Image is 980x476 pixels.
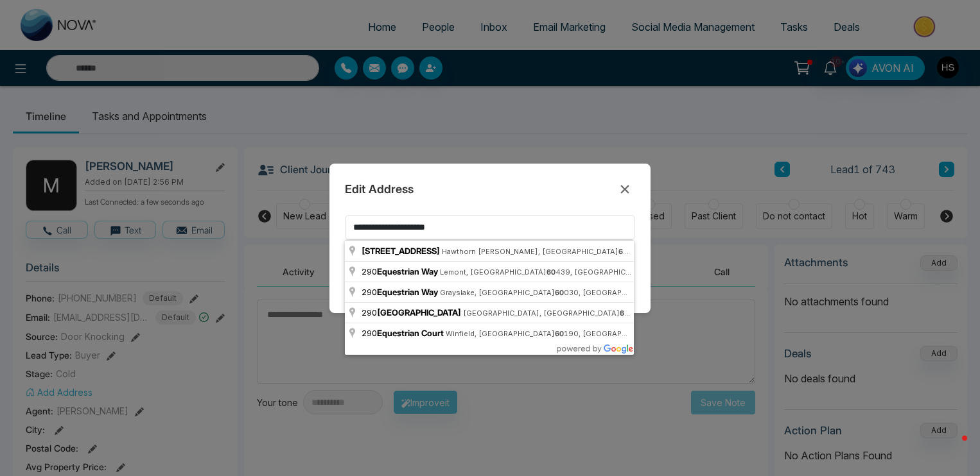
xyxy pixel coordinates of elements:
span: [GEOGRAPHIC_DATA], [GEOGRAPHIC_DATA] 431, [GEOGRAPHIC_DATA] [463,309,723,318]
span: Lemont, [GEOGRAPHIC_DATA] 439, [GEOGRAPHIC_DATA] [440,268,651,276]
span: 290 [362,307,463,318]
span: Equestrian Court [377,328,444,338]
span: 60 [547,268,556,276]
span: Winfield, [GEOGRAPHIC_DATA] 190, [GEOGRAPHIC_DATA] [446,329,659,338]
iframe: Intercom live chat [936,432,967,463]
span: 60 [555,329,564,338]
span: [STREET_ADDRESS] [362,246,440,256]
span: Hawthorn [PERSON_NAME], [GEOGRAPHIC_DATA] 047, [GEOGRAPHIC_DATA] [442,247,722,256]
span: Grayslake, [GEOGRAPHIC_DATA] 030, [GEOGRAPHIC_DATA] [440,288,659,297]
span: 290 [362,287,440,297]
span: Equestrian Way [377,287,438,297]
span: [GEOGRAPHIC_DATA] [377,307,461,318]
span: 290 [362,266,440,276]
span: 60 [620,309,630,318]
span: 60 [555,288,564,297]
span: Equestrian Way [377,266,438,276]
span: 60 [618,247,629,256]
span: 290 [362,328,446,338]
